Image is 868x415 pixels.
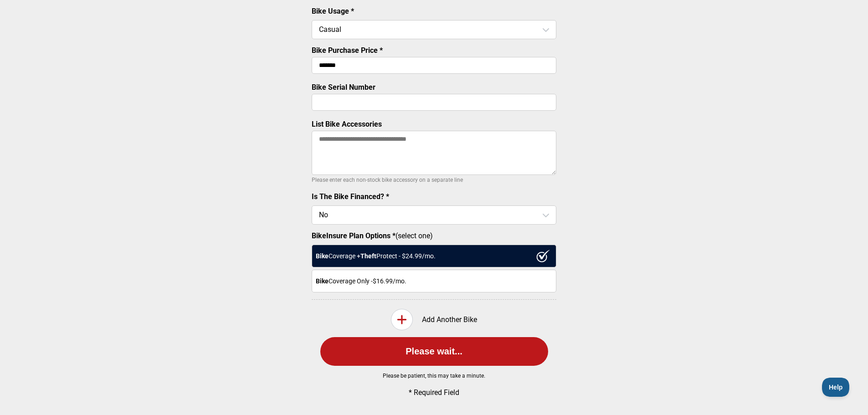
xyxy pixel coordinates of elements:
[312,270,556,292] div: Coverage Only - $16.99 /mo.
[312,231,556,240] label: (select one)
[312,83,375,92] label: Bike Serial Number
[316,277,329,285] strong: Bike
[312,7,354,15] label: Bike Usage *
[360,252,376,260] strong: Theft
[312,309,556,330] div: Add Another Bike
[312,231,395,240] strong: BikeInsure Plan Options *
[316,252,329,260] strong: Bike
[312,174,556,185] p: Please enter each non-stock bike accessory on a separate line
[312,120,382,128] label: List Bike Accessories
[312,245,556,267] div: Coverage + Protect - $ 24.99 /mo.
[320,337,548,366] button: Please wait...
[298,373,571,379] p: Please be patient, this may take a minute.
[312,192,389,201] label: Is The Bike Financed? *
[327,388,541,397] p: * Required Field
[822,378,850,397] iframe: Toggle Customer Support
[536,250,550,262] img: ux1sgP1Haf775SAghJI38DyDlYP+32lKFAAAAAElFTkSuQmCC
[312,46,383,55] label: Bike Purchase Price *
